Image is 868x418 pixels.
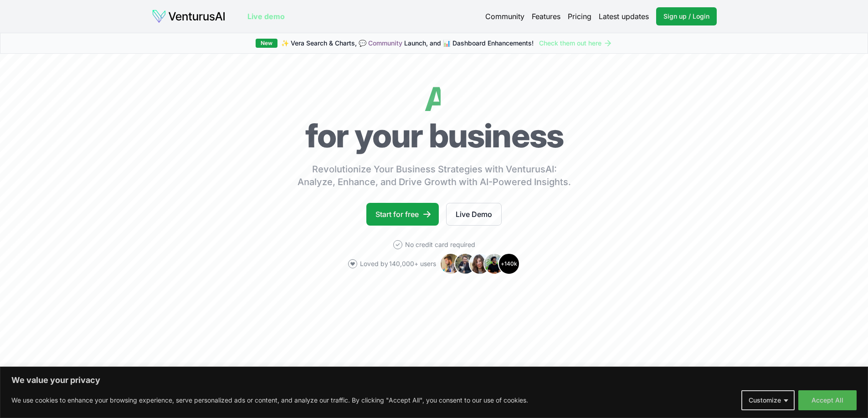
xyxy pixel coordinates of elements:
p: We value your privacy [11,375,857,386]
span: Sign up / Login [663,12,709,21]
a: Pricing [568,11,591,22]
a: Features [532,11,560,22]
img: Avatar 4 [483,253,505,275]
span: ✨ Vera Search & Charts, 💬 Launch, and 📊 Dashboard Enhancements! [281,39,534,48]
a: Community [368,39,402,47]
button: Customize [741,390,795,410]
a: Latest updates [599,11,649,22]
a: Community [485,11,524,22]
img: Avatar 1 [440,253,462,275]
img: Avatar 2 [454,253,476,275]
div: New [256,39,277,48]
a: Live Demo [446,203,502,226]
img: logo [152,9,226,24]
a: Live demo [247,11,285,22]
a: Check them out here [539,39,612,48]
p: We use cookies to enhance your browsing experience, serve personalized ads or content, and analyz... [11,395,528,406]
a: Start for free [366,203,439,226]
img: Avatar 3 [469,253,491,275]
a: Sign up / Login [656,7,717,25]
button: Accept All [798,390,857,410]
